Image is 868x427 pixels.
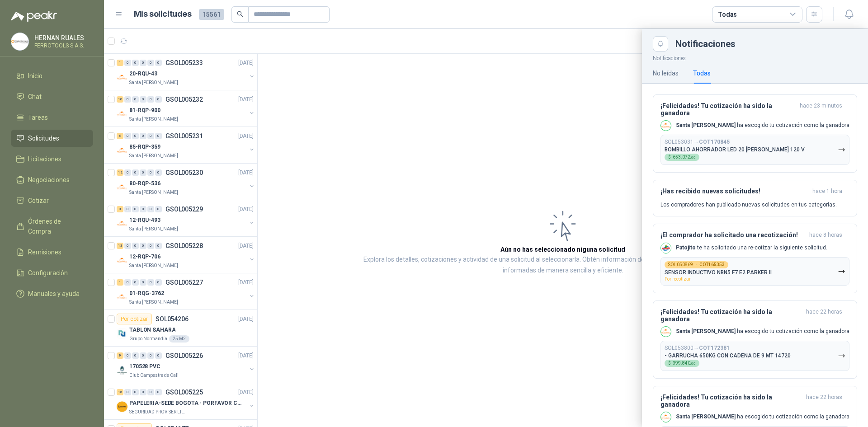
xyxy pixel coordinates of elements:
[199,9,224,20] span: 15561
[676,328,849,335] p: ha escogido tu cotización como la ganadora
[812,188,842,195] span: hace 1 hora
[718,9,737,19] div: Todas
[134,8,192,21] h1: Mis solicitudes
[690,361,696,366] span: ,00
[660,394,802,408] h3: ¡Felicidades! Tu cotización ha sido la ganadora
[661,243,671,253] img: Company Logo
[11,213,93,240] a: Órdenes de Compra
[11,192,93,209] a: Cotizar
[11,67,93,84] a: Inicio
[800,102,842,117] span: hace 23 minutos
[28,71,42,81] span: Inicio
[660,102,796,117] h3: ¡Felicidades! Tu cotización ha sido la ganadora
[28,268,68,278] span: Configuración
[11,244,93,261] a: Remisiones
[11,150,93,168] a: Licitaciones
[28,247,61,257] span: Remisiones
[11,11,57,22] img: Logo peakr
[34,35,91,41] p: HERNAN RUALES
[28,92,42,102] span: Chat
[665,345,730,352] p: SOL053800 →
[665,352,791,359] p: - GARRUCHA 650KG CON CADENA DE 9 MT 14720
[660,231,806,239] h3: ¡El comprador ha solicitado una recotización!
[661,327,671,337] img: Company Logo
[661,412,671,422] img: Company Logo
[661,121,671,131] img: Company Logo
[665,154,699,161] div: $
[806,308,842,323] span: hace 22 horas
[665,146,805,153] p: BOMBILLO AHORRADOR LED 20 [PERSON_NAME] 120 V
[690,155,696,160] span: ,00
[28,133,59,143] span: Solicitudes
[809,231,842,239] span: hace 8 horas
[660,341,849,371] button: SOL053800→COT172381- GARRUCHA 650KG CON CADENA DE 9 MT 14720$399.840,00
[673,361,696,366] span: 399.840
[665,360,699,367] div: $
[28,154,61,164] span: Licitaciones
[28,216,85,236] span: Órdenes de Compra
[34,43,91,48] p: FERROTOOLS S.A.S.
[653,94,857,173] button: ¡Felicidades! Tu cotización ha sido la ganadorahace 23 minutos Company LogoSanta [PERSON_NAME] ha...
[653,180,857,216] button: ¡Has recibido nuevas solicitudes!hace 1 hora Los compradores han publicado nuevas solicitudes en ...
[11,264,93,282] a: Configuración
[11,171,93,188] a: Negociaciones
[11,130,93,147] a: Solicitudes
[676,244,827,252] p: te ha solicitado una re-cotizar la siguiente solicitud.
[660,257,849,286] button: SOL050869→COT165353SENSOR INDUCTIVO NBN5 F7 E2 PARKER IIPor recotizar
[660,135,849,165] button: SOL053031→COT170845BOMBILLO AHORRADOR LED 20 [PERSON_NAME] 120 V$653.072,00
[699,263,725,267] b: COT165353
[11,109,93,126] a: Tareas
[699,139,730,145] b: COT170845
[673,155,696,160] span: 653.072
[653,224,857,293] button: ¡El comprador ha solicitado una recotización!hace 8 horas Company LogoPatojito te ha solicitado u...
[11,88,93,105] a: Chat
[660,188,809,195] h3: ¡Has recibido nuevas solicitudes!
[665,139,730,145] p: SOL053031 →
[676,244,696,251] b: Patojito
[675,39,857,48] div: Notificaciones
[665,261,728,268] div: SOL050869 →
[665,269,772,276] p: SENSOR INDUCTIVO NBN5 F7 E2 PARKER II
[660,201,837,209] p: Los compradores han publicado nuevas solicitudes en tus categorías.
[676,413,849,421] p: ha escogido tu cotización como la ganadora
[28,289,80,299] span: Manuales y ayuda
[28,113,48,122] span: Tareas
[699,345,730,351] b: COT172381
[665,277,691,282] span: Por recotizar
[653,68,679,78] div: No leídas
[237,11,243,17] span: search
[653,300,857,379] button: ¡Felicidades! Tu cotización ha sido la ganadorahace 22 horas Company LogoSanta [PERSON_NAME] ha e...
[676,328,736,334] b: Santa [PERSON_NAME]
[653,36,668,52] button: Close
[28,175,70,185] span: Negociaciones
[676,122,849,129] p: ha escogido tu cotización como la ganadora
[28,196,49,206] span: Cotizar
[11,285,93,302] a: Manuales y ayuda
[806,394,842,408] span: hace 22 horas
[693,68,711,78] div: Todas
[676,413,736,420] b: Santa [PERSON_NAME]
[11,33,28,50] img: Company Logo
[660,308,802,323] h3: ¡Felicidades! Tu cotización ha sido la ganadora
[676,122,736,128] b: Santa [PERSON_NAME]
[642,52,868,63] p: Notificaciones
